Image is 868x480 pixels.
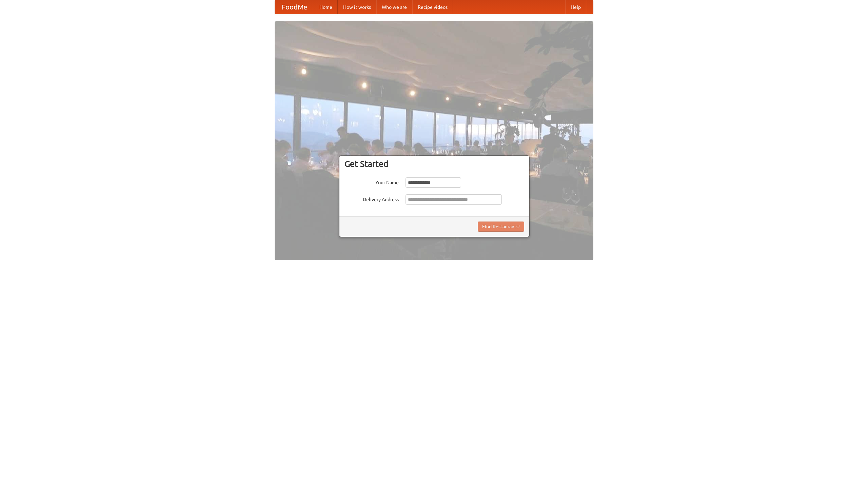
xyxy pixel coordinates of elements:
a: Who we are [376,0,412,14]
label: Your Name [344,177,399,186]
a: FoodMe [275,0,314,14]
label: Delivery Address [344,194,399,203]
h3: Get Started [344,159,524,169]
button: Find Restaurants! [478,222,524,232]
a: Home [314,0,338,14]
a: Help [565,0,586,14]
a: How it works [338,0,376,14]
a: Recipe videos [412,0,453,14]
